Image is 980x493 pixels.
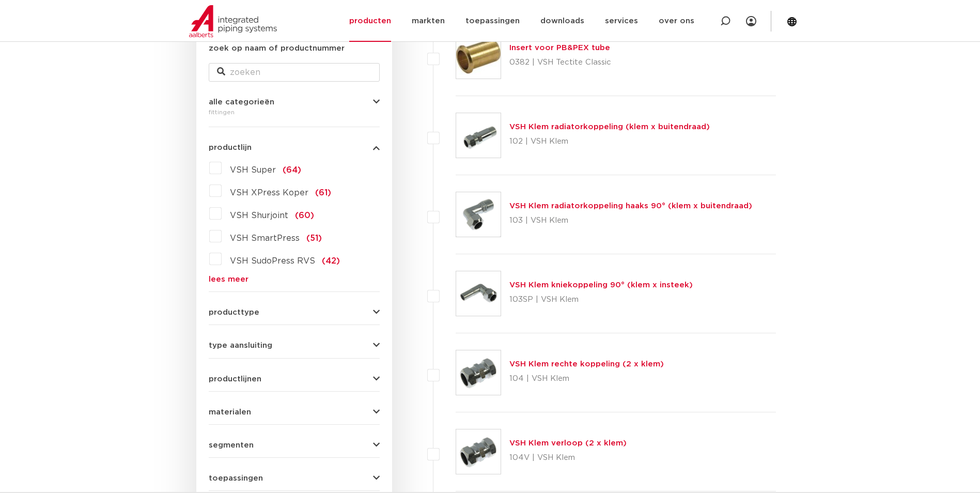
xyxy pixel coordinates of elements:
span: materialen [209,408,251,416]
a: VSH Klem radiatorkoppeling (klem x buitendraad) [509,123,710,131]
img: Thumbnail for VSH Klem radiatorkoppeling haaks 90° (klem x buitendraad) [456,192,501,237]
button: producttype [209,309,380,316]
span: VSH Shurjoint [230,211,288,220]
p: 103 | VSH Klem [509,212,752,229]
button: materialen [209,408,380,416]
p: 104V | VSH Klem [509,450,627,466]
span: type aansluiting [209,342,272,349]
button: productlijn [209,144,380,151]
span: (60) [295,211,314,220]
img: Thumbnail for VSH Klem kniekoppeling 90° (klem x insteek) [456,271,501,316]
a: VSH Klem radiatorkoppeling haaks 90° (klem x buitendraad) [509,202,752,210]
img: Thumbnail for Insert voor PB&PEX tube [456,34,501,79]
span: productlijnen [209,375,261,383]
div: fittingen [209,106,380,118]
button: segmenten [209,441,380,449]
button: toepassingen [209,474,380,482]
a: lees meer [209,275,380,283]
a: VSH Klem verloop (2 x klem) [509,439,627,447]
a: VSH Klem rechte koppeling (2 x klem) [509,360,664,368]
p: 0382 | VSH Tectite Classic [509,54,611,71]
span: (61) [315,189,331,197]
button: productlijnen [209,375,380,383]
span: (42) [322,257,340,265]
span: segmenten [209,441,254,449]
button: type aansluiting [209,342,380,349]
span: (51) [306,234,322,242]
img: Thumbnail for VSH Klem rechte koppeling (2 x klem) [456,350,501,395]
span: (64) [283,166,301,174]
span: VSH Super [230,166,276,174]
a: Insert voor PB&PEX tube [509,44,610,52]
p: 103SP | VSH Klem [509,291,693,308]
img: Thumbnail for VSH Klem verloop (2 x klem) [456,429,501,474]
span: VSH XPress Koper [230,189,308,197]
span: alle categorieën [209,98,274,106]
button: alle categorieën [209,98,380,106]
span: toepassingen [209,474,263,482]
label: zoek op naam of productnummer [209,42,345,55]
input: zoeken [209,63,380,82]
span: VSH SmartPress [230,234,300,242]
span: producttype [209,309,259,316]
span: productlijn [209,144,252,151]
p: 104 | VSH Klem [509,371,664,387]
span: VSH SudoPress RVS [230,257,315,265]
p: 102 | VSH Klem [509,133,710,150]
a: VSH Klem kniekoppeling 90° (klem x insteek) [509,281,693,289]
img: Thumbnail for VSH Klem radiatorkoppeling (klem x buitendraad) [456,113,501,158]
